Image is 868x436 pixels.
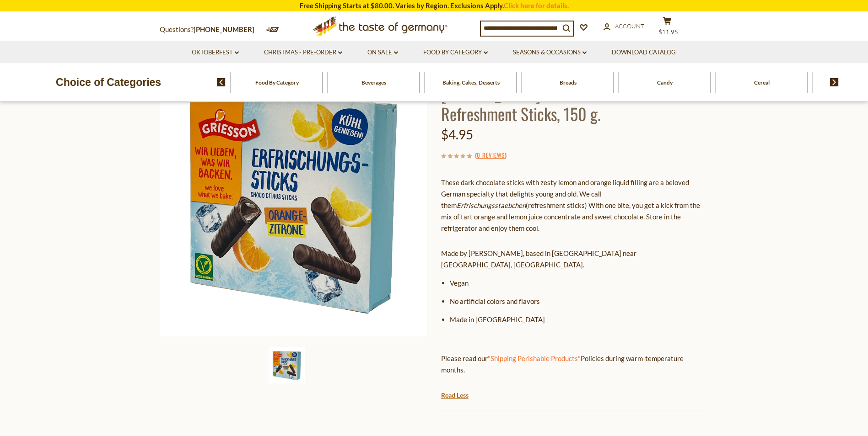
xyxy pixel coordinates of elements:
[441,127,473,142] span: $4.95
[194,25,254,33] a: [PHONE_NUMBER]
[658,28,678,36] span: $11.95
[442,79,500,86] a: Baking, Cakes, Desserts
[830,78,839,86] img: next arrow
[264,48,342,58] a: Christmas - PRE-ORDER
[361,79,386,86] a: Beverages
[441,178,700,232] span: These dark chocolate sticks with zesty lemon and orange liquid filling are a beloved German speci...
[504,1,569,10] a: Click here for details.
[269,347,305,383] img: Grisson Chocolate Citrus Refreshment Sticks
[441,249,636,269] span: Made by [PERSON_NAME], based in [GEOGRAPHIC_DATA] near [GEOGRAPHIC_DATA], [GEOGRAPHIC_DATA].
[604,21,644,32] a: Account
[160,69,427,336] img: Grisson Chocolate Citrus Refreshment Sticks
[754,79,770,86] a: Cereal
[441,354,488,362] span: Please read our
[450,315,545,324] span: Made in [GEOGRAPHIC_DATA]
[654,16,681,39] button: $11.95
[488,354,581,362] a: "Shipping Perishable Products"
[441,83,709,124] h1: [PERSON_NAME] Chocolate Citrus Refreshment Sticks, 150 g.
[423,48,488,58] a: Food By Category
[450,279,469,287] span: Vegan
[160,24,261,36] p: Questions?
[367,48,398,58] a: On Sale
[612,48,676,58] a: Download Catalog
[457,201,526,209] em: Erfrischungsstaebchen
[441,391,469,400] a: Read Less
[657,79,673,86] a: Candy
[255,79,299,86] a: Food By Category
[475,150,507,160] span: ( )
[441,354,684,374] span: Policies during warm-temperature months.
[615,22,644,30] span: Account
[513,48,587,58] a: Seasons & Occasions
[217,78,226,86] img: previous arrow
[192,48,239,58] a: Oktoberfest
[477,150,505,160] a: 0 Reviews
[450,297,540,305] span: No artificial colors and flavors
[560,79,577,86] a: Breads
